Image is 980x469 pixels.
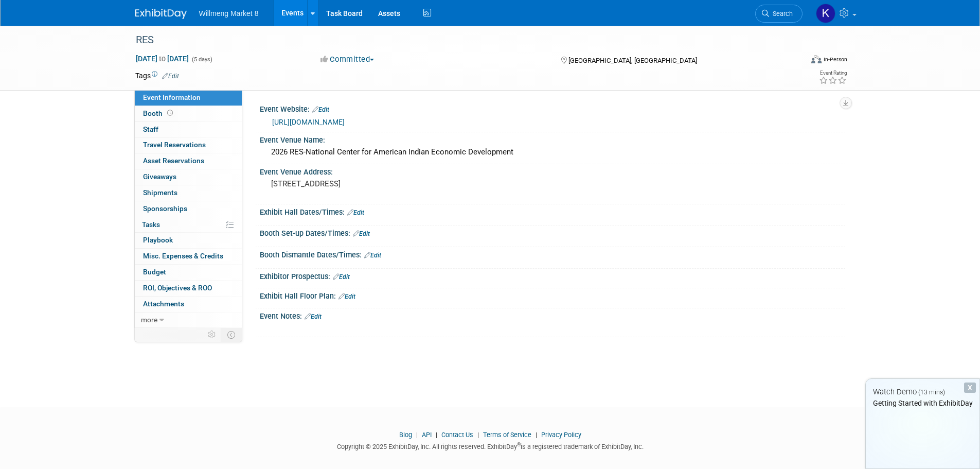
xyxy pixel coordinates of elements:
[143,236,173,244] span: Playbook
[541,431,581,439] a: Privacy Policy
[141,316,157,324] span: more
[191,56,212,63] span: (5 days)
[819,71,847,76] div: Event Rating
[135,153,242,169] a: Asset Reservations
[143,252,223,260] span: Misc. Expenses & Credits
[755,5,803,23] a: Search
[260,225,845,239] div: Booth Set-up Dates/Times:
[143,300,184,308] span: Attachments
[143,93,201,101] span: Event Information
[333,273,350,281] a: Edit
[811,55,822,63] img: Format-Inperson.png
[260,164,845,177] div: Event Venue Address:
[271,179,492,188] pre: [STREET_ADDRESS]
[260,101,845,115] div: Event Website:
[135,185,242,201] a: Shipments
[135,233,242,248] a: Playbook
[143,141,206,149] span: Travel Reservations
[199,9,259,18] span: Willmeng Market 8
[312,106,329,113] a: Edit
[132,31,787,49] div: RES
[260,204,845,218] div: Exhibit Hall Dates/Times:
[143,109,175,117] span: Booth
[769,10,793,18] span: Search
[135,201,242,217] a: Sponsorships
[135,54,189,63] span: [DATE] [DATE]
[918,389,945,396] span: (13 mins)
[347,209,364,216] a: Edit
[414,431,420,439] span: |
[143,268,166,276] span: Budget
[364,252,381,259] a: Edit
[568,57,697,64] span: [GEOGRAPHIC_DATA], [GEOGRAPHIC_DATA]
[143,125,158,133] span: Staff
[475,431,482,439] span: |
[135,249,242,264] a: Misc. Expenses & Credits
[143,284,212,292] span: ROI, Objectives & ROO
[135,281,242,296] a: ROI, Objectives & ROO
[483,431,531,439] a: Terms of Service
[143,157,204,165] span: Asset Reservations
[203,328,221,341] td: Personalize Event Tab Strip
[517,442,521,447] sup: ®
[143,188,177,197] span: Shipments
[433,431,440,439] span: |
[260,288,845,302] div: Exhibit Hall Floor Plan:
[260,247,845,260] div: Booth Dismantle Dates/Times:
[135,106,242,121] a: Booth
[143,204,187,213] span: Sponsorships
[135,90,242,106] a: Event Information
[268,144,838,160] div: 2026 RES-National Center for American Indian Economic Development
[135,312,242,328] a: more
[816,4,835,23] img: Kari McCormick
[353,230,370,237] a: Edit
[533,431,540,439] span: |
[135,71,179,81] td: Tags
[135,169,242,185] a: Giveaways
[135,137,242,153] a: Travel Reservations
[866,387,979,397] div: Watch Demo
[317,54,378,65] button: Committed
[260,132,845,145] div: Event Venue Name:
[135,265,242,280] a: Budget
[221,328,242,341] td: Toggle Event Tabs
[260,269,845,282] div: Exhibitor Prospectus:
[441,431,473,439] a: Contact Us
[964,383,976,393] div: Dismiss
[157,55,167,63] span: to
[135,217,242,233] a: Tasks
[823,56,847,63] div: In-Person
[305,313,322,320] a: Edit
[142,220,160,229] span: Tasks
[399,431,412,439] a: Blog
[866,398,979,408] div: Getting Started with ExhibitDay
[260,308,845,322] div: Event Notes:
[338,293,355,300] a: Edit
[422,431,432,439] a: API
[143,172,176,181] span: Giveaways
[135,9,187,19] img: ExhibitDay
[272,118,345,126] a: [URL][DOMAIN_NAME]
[165,109,175,117] span: Booth not reserved yet
[135,122,242,137] a: Staff
[742,54,848,69] div: Event Format
[162,73,179,80] a: Edit
[135,297,242,312] a: Attachments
